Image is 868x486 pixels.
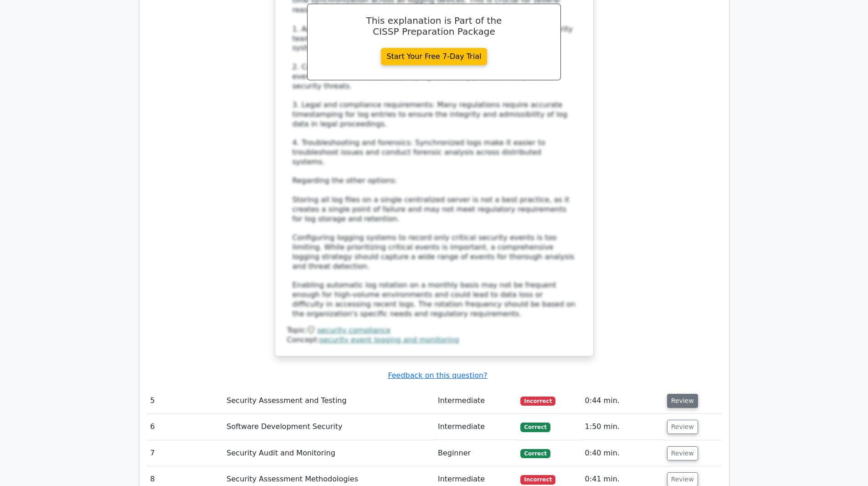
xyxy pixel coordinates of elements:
td: Beginner [434,440,517,466]
a: security event logging and monitoring [319,335,459,344]
button: Review [667,394,698,408]
span: Correct [520,423,550,432]
td: Intermediate [434,388,517,414]
div: Concept: [287,335,581,345]
td: Security Assessment and Testing [223,388,434,414]
div: Topic: [287,326,581,335]
a: security compliance [317,326,390,334]
td: Software Development Security [223,414,434,440]
a: Feedback on this question? [388,371,487,380]
td: 6 [147,414,223,440]
td: Intermediate [434,414,517,440]
span: Correct [520,449,550,458]
button: Review [667,446,698,460]
td: 0:40 min. [581,440,663,466]
td: 1:50 min. [581,414,663,440]
span: Incorrect [520,475,555,484]
span: Incorrect [520,397,555,406]
td: 0:44 min. [581,388,663,414]
a: Start Your Free 7-Day Trial [381,48,488,65]
td: Security Audit and Monitoring [223,440,434,466]
td: 5 [147,388,223,414]
button: Review [667,420,698,434]
td: 7 [147,440,223,466]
